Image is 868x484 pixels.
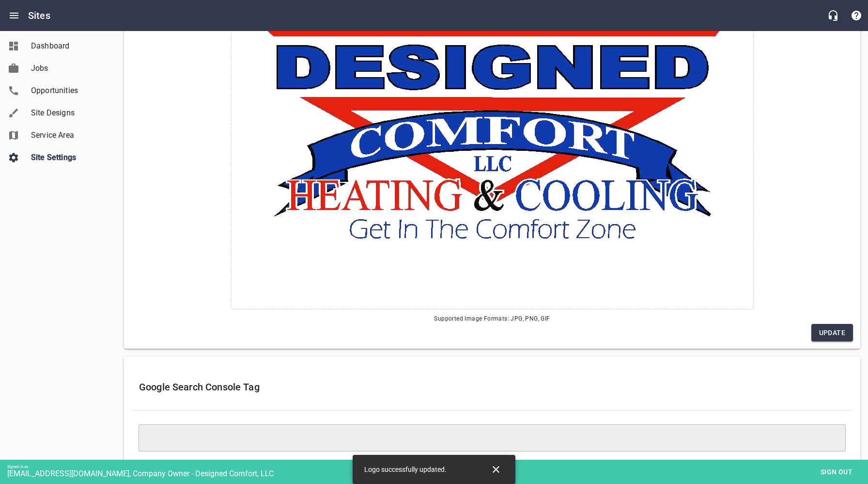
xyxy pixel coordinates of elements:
[821,4,845,27] button: Live Chat
[816,466,857,478] span: Sign out
[139,379,845,395] h6: Google Search Console Tag
[31,40,105,52] span: Dashboard
[2,4,26,27] button: Open drawer
[845,4,868,27] button: Support Portal
[811,324,853,342] button: Update
[31,129,105,141] span: Service Area
[31,63,105,74] span: Jobs
[131,314,853,324] span: Supported Image Formats: JPG, PNG, GIF
[31,152,105,163] span: Site Settings
[31,107,105,119] span: Site Designs
[484,458,508,481] button: Close
[28,8,50,23] h6: Sites
[812,463,861,481] button: Sign out
[7,465,868,469] div: Signed in as
[7,469,868,478] div: [EMAIL_ADDRESS][DOMAIN_NAME], Company Owner - Designed Comfort, LLC
[31,85,105,97] span: Opportunities
[364,466,447,473] span: Logo successfully updated.
[819,327,845,339] span: Update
